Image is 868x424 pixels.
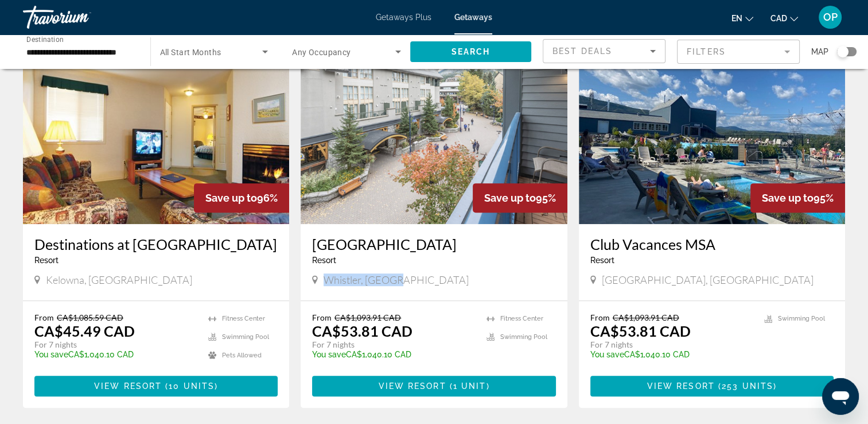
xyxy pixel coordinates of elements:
[715,381,777,391] span: ( )
[410,41,532,62] button: Search
[647,381,715,391] span: View Resort
[823,11,838,23] span: OP
[194,183,289,213] div: 96%
[34,236,278,253] a: Destinations at [GEOGRAPHIC_DATA]
[613,313,679,322] span: CA$1,093.91 CAD
[23,2,138,32] a: Travorium
[750,183,845,213] div: 95%
[484,192,536,204] span: Save up to
[94,381,162,391] span: View Resort
[334,313,401,322] span: CA$1,093.91 CAD
[451,47,490,56] span: Search
[722,381,773,391] span: 253 units
[590,340,753,350] p: For 7 nights
[590,376,834,396] button: View Resort(253 units)
[500,333,547,341] span: Swimming Pool
[312,350,474,359] p: CA$1,040.10 CAD
[34,376,278,396] button: View Resort(10 units)
[312,313,332,322] span: From
[590,256,614,265] span: Resort
[312,376,555,396] button: View Resort(1 unit)
[579,40,845,224] img: 2621O01X.jpg
[34,256,59,265] span: Resort
[590,313,610,322] span: From
[312,340,474,350] p: For 7 nights
[590,322,691,340] p: CA$53.81 CAD
[26,35,64,43] span: Destination
[590,350,624,359] span: You save
[811,44,828,60] span: Map
[473,183,567,213] div: 95%
[205,192,257,204] span: Save up to
[822,378,859,415] iframe: Button to launch messaging window
[34,350,197,359] p: CA$1,040.10 CAD
[731,10,753,26] button: Change language
[312,256,336,265] span: Resort
[222,333,269,341] span: Swimming Pool
[34,350,68,359] span: You save
[602,273,813,286] span: [GEOGRAPHIC_DATA], [GEOGRAPHIC_DATA]
[770,10,798,26] button: Change currency
[500,315,543,322] span: Fitness Center
[162,381,218,391] span: ( )
[552,47,612,56] span: Best Deals
[731,14,742,23] span: en
[324,273,469,286] span: Whistler, [GEOGRAPHIC_DATA]
[590,350,753,359] p: CA$1,040.10 CAD
[222,315,265,322] span: Fitness Center
[160,48,221,57] span: All Start Months
[34,340,197,350] p: For 7 nights
[169,381,215,391] span: 10 units
[57,313,123,322] span: CA$1,085.59 CAD
[454,13,492,22] a: Getaways
[292,48,351,57] span: Any Occupancy
[34,322,135,340] p: CA$45.49 CAD
[23,40,289,224] img: 6849I01L.jpg
[312,322,412,340] p: CA$53.81 CAD
[552,44,656,58] mat-select: Sort by
[762,192,813,204] span: Save up to
[376,13,431,22] a: Getaways Plus
[446,381,490,391] span: ( )
[815,5,845,29] button: User Menu
[677,39,800,64] button: Filter
[453,381,486,391] span: 1 unit
[222,352,262,359] span: Pets Allowed
[378,381,446,391] span: View Resort
[312,350,346,359] span: You save
[312,236,555,253] a: [GEOGRAPHIC_DATA]
[778,315,825,322] span: Swimming Pool
[301,40,567,224] img: 1713O01X.jpg
[590,236,834,253] a: Club Vacances MSA
[770,14,787,23] span: CAD
[34,313,54,322] span: From
[46,273,192,286] span: Kelowna, [GEOGRAPHIC_DATA]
